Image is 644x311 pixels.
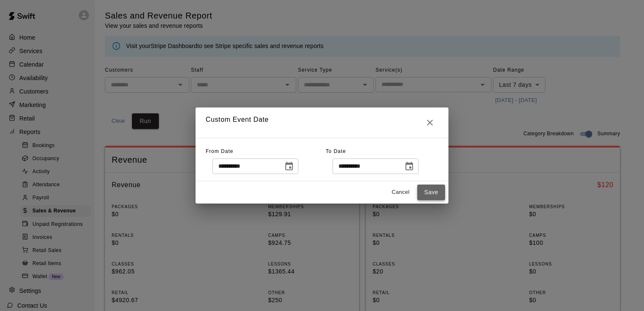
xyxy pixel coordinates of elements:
[196,107,448,138] h2: Custom Event Date
[421,114,438,131] button: Close
[387,186,414,199] button: Cancel
[401,158,418,175] button: Choose date, selected date is Aug 15, 2025
[281,158,298,175] button: Choose date, selected date is Aug 1, 2025
[417,185,445,200] button: Save
[326,148,346,154] span: To Date
[206,148,233,154] span: From Date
